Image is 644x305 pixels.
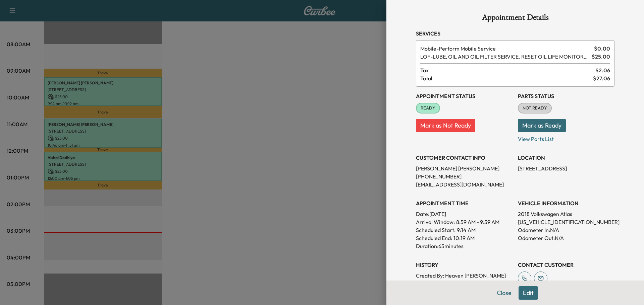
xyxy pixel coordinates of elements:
p: [PERSON_NAME] [PERSON_NAME] [416,164,513,172]
p: Odometer In: N/A [518,226,614,234]
span: $ 25.00 [592,53,610,61]
p: [STREET_ADDRESS] [518,164,614,172]
h3: CONTACT CUSTOMER [518,261,614,269]
button: Mark as Not Ready [416,119,475,132]
h3: History [416,261,513,269]
p: Date: [DATE] [416,210,513,218]
p: Odometer Out: N/A [518,234,614,242]
span: READY [417,105,439,111]
p: Duration: 65 minutes [416,242,513,250]
p: [US_VEHICLE_IDENTIFICATION_NUMBER] [518,218,614,226]
h3: Parts Status [518,92,614,100]
span: Tax [420,66,595,74]
p: [EMAIL_ADDRESS][DOMAIN_NAME] [416,180,513,188]
button: Edit [519,286,538,300]
span: Total [420,74,593,82]
button: Close [492,286,516,300]
p: Arrival Window: [416,218,513,226]
span: $ 2.06 [595,66,610,74]
span: Perform Mobile Service [420,45,591,53]
p: Created By : Heaven [PERSON_NAME] [416,272,513,280]
p: 10:19 AM [453,234,475,242]
p: View Parts List [518,132,614,143]
button: Mark as Ready [518,119,566,132]
p: Created At : [DATE] 9:35:07 AM [416,280,513,288]
span: 8:59 AM - 9:59 AM [456,218,499,226]
span: $ 0.00 [594,45,610,53]
p: 9:14 AM [457,226,476,234]
h3: APPOINTMENT TIME [416,199,513,207]
p: [PHONE_NUMBER] [416,172,513,180]
p: 2018 Volkswagen Atlas [518,210,614,218]
p: Scheduled Start: [416,226,455,234]
span: NOT READY [519,105,551,111]
span: $ 27.06 [593,74,610,82]
h3: Appointment Status [416,92,513,100]
span: LUBE, OIL AND OIL FILTER SERVICE. RESET OIL LIFE MONITOR. HAZARDOUS WASTE FEE WILL BE APPLIED. [420,53,589,61]
h3: VEHICLE INFORMATION [518,199,614,207]
h3: Services [416,29,614,37]
p: Scheduled End: [416,234,452,242]
h3: CUSTOMER CONTACT INFO [416,154,513,162]
h1: Appointment Details [416,13,614,24]
h3: LOCATION [518,154,614,162]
